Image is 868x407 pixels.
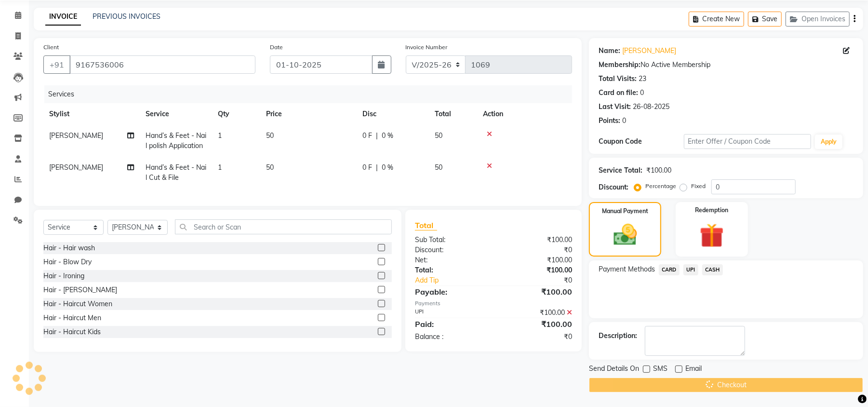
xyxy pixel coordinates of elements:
span: 0 F [362,131,372,141]
th: Action [477,103,572,125]
div: ₹100.00 [494,265,579,275]
span: 0 F [362,163,372,173]
span: | [376,163,378,173]
div: ₹0 [494,245,579,255]
th: Disc [357,103,429,125]
a: Add Tip [408,275,508,285]
span: 1 [218,163,222,172]
label: Fixed [691,182,706,190]
div: ₹100.00 [646,165,671,176]
div: ₹100.00 [494,235,579,245]
span: Total [415,220,437,231]
span: [PERSON_NAME] [49,163,103,172]
div: Hair - Haircut Men [43,313,101,323]
span: Hand’s & Feet - Nail polish Application [146,131,206,150]
div: Net: [408,255,494,265]
div: Discount: [599,182,628,192]
input: Search by Name/Mobile/Email/Code [69,55,255,74]
div: Name: [599,46,620,56]
span: 50 [435,131,442,140]
div: Payments [415,299,572,308]
img: _cash.svg [606,221,644,248]
th: Stylist [43,103,140,125]
div: Hair - Haircut Women [43,299,112,309]
span: 1 [218,131,222,140]
div: Description: [599,331,637,341]
div: Total Visits: [599,74,637,84]
button: Apply [815,135,842,149]
label: Client [43,43,59,52]
div: Service Total: [599,165,642,176]
div: Last Visit: [599,102,631,112]
span: | [376,131,378,141]
span: 50 [266,163,274,172]
div: No Active Membership [599,60,854,70]
div: Sub Total: [408,235,494,245]
a: PREVIOUS INVOICES [93,12,160,21]
span: SMS [653,364,668,376]
div: Paid: [408,318,494,330]
span: 0 % [382,163,393,173]
th: Service [140,103,212,125]
span: 50 [266,131,274,140]
div: 26-08-2025 [633,102,669,112]
div: Hair - Ironing [43,271,84,281]
div: 23 [639,74,646,84]
div: ₹100.00 [494,318,579,330]
div: Hair - Haircut Kids [43,327,101,337]
span: 50 [435,163,442,172]
div: Payable: [408,286,494,298]
label: Invoice Number [406,43,448,52]
button: Create New [689,12,744,27]
div: Total: [408,265,494,275]
div: 0 [640,88,644,98]
div: Hair - [PERSON_NAME] [43,285,117,295]
div: Hair - Blow Dry [43,257,92,267]
span: Email [685,364,702,376]
label: Manual Payment [602,207,648,216]
div: UPI [408,308,494,318]
div: ₹0 [508,275,579,285]
label: Percentage [645,182,676,190]
span: CASH [702,264,723,275]
label: Redemption [695,206,728,215]
div: Membership: [599,60,641,70]
button: Open Invoices [786,12,850,27]
th: Price [260,103,357,125]
div: Balance : [408,332,494,342]
a: [PERSON_NAME] [622,46,676,56]
button: Save [748,12,782,27]
label: Date [270,43,283,52]
span: 0 % [382,131,393,141]
span: CARD [659,264,680,275]
button: +91 [43,55,70,74]
a: INVOICE [45,8,81,26]
th: Qty [212,103,260,125]
div: Coupon Code [599,136,683,147]
span: Hand’s & Feet - Nail Cut & File [146,163,206,182]
div: ₹100.00 [494,286,579,298]
input: Search or Scan [175,219,392,234]
input: Enter Offer / Coupon Code [684,134,811,149]
div: ₹100.00 [494,255,579,265]
th: Total [429,103,477,125]
div: Card on file: [599,88,638,98]
div: ₹0 [494,332,579,342]
img: _gift.svg [692,220,732,251]
div: 0 [622,116,626,126]
span: Payment Methods [599,264,655,274]
div: ₹100.00 [494,308,579,318]
div: Points: [599,116,620,126]
div: Hair - Hair wash [43,243,95,253]
div: Services [44,85,579,103]
div: Discount: [408,245,494,255]
span: UPI [683,264,698,275]
span: [PERSON_NAME] [49,131,103,140]
span: Send Details On [589,364,639,376]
